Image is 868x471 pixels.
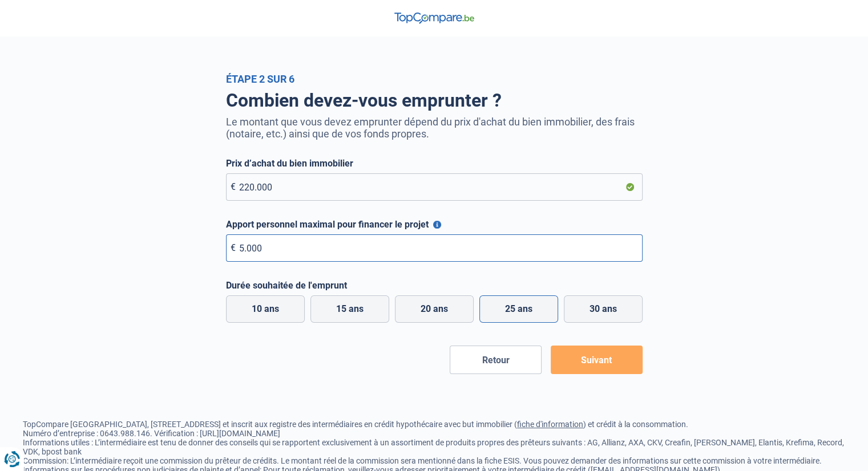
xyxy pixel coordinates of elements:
img: TopCompare Logo [394,13,474,24]
label: 30 ans [564,295,643,323]
label: Apport personnel maximal pour financer le projet [226,219,643,230]
label: 15 ans [310,295,389,323]
div: Étape 2 sur 6 [226,73,643,85]
label: 20 ans [395,295,474,323]
label: Prix d’achat du bien immobilier [226,158,643,169]
p: Le montant que vous devez emprunter dépend du prix d'achat du bien immobilier, des frais (notaire... [226,116,643,140]
button: Apport personnel maximal pour financer le projet [433,221,441,229]
span: € [231,242,236,253]
label: 10 ans [226,295,305,323]
h1: Combien devez-vous emprunter ? [226,90,643,111]
button: Retour [450,346,542,374]
span: € [231,181,236,192]
label: 25 ans [479,295,558,323]
a: fiche d'information [517,420,583,429]
button: Suivant [551,346,643,374]
label: Durée souhaitée de l'emprunt [226,280,643,291]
